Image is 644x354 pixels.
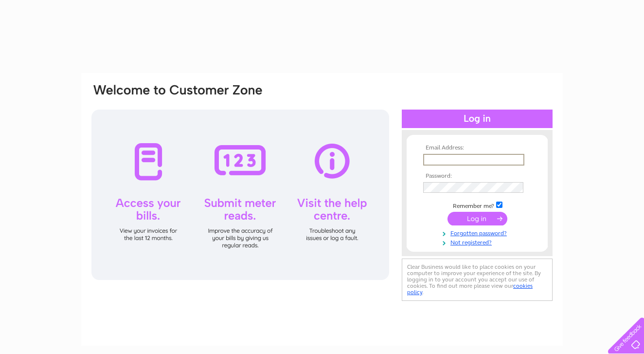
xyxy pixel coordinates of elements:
[421,200,534,210] td: Remember me?
[421,173,534,180] th: Password:
[447,212,507,225] input: Submit
[421,145,534,151] th: Email Address:
[402,259,553,301] div: Clear Business would like to place cookies on your computer to improve your experience of the sit...
[423,237,534,246] a: Not registered?
[407,282,533,296] a: cookies policy
[423,228,534,237] a: Forgotten password?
